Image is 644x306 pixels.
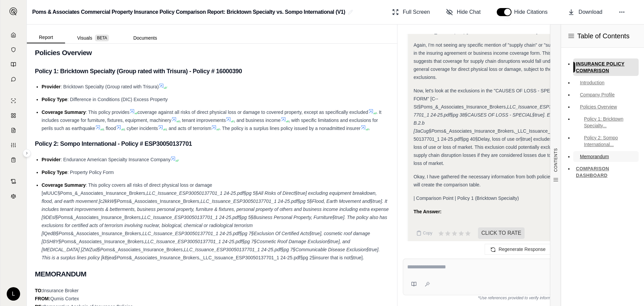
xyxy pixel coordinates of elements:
strong: The Answer: [414,209,442,214]
img: Expand sidebar [9,7,17,15]
span: &_Associates_Insurance_Brokers,_LLC_Issuance_ESP30050137701_1 24-25.pdf§pg 29§actual loss of Busi... [414,21,568,34]
span: : This policy covers all risks of direct physical loss or damage [wlUUC§Poms_&_Associates_Insuran... [42,182,212,196]
span: &_Associates_Insurance_Brokers, [112,247,184,252]
a: Policy Comparisons [4,109,22,122]
a: Policy 1: Bricktown Specialty... [573,114,639,131]
span: , flood [103,126,116,131]
span: CONTENTS [553,148,558,172]
span: : Difference in Conditions (DIC) Excess Property [67,97,168,102]
span: Coverage Summary [42,182,86,188]
span: Policy Type [42,170,67,175]
span: LLC_Issuance_ESP30050137701_1 24-25.pdf§pg 5§Business Personal Property, Furniture§true]. The pol... [42,215,387,236]
span: : Endurance American Specialty Insurance Company [61,157,171,162]
span: Hide Chat [457,8,481,16]
strong: TO: [35,288,43,293]
span: Again, I'm not seeing any specific mention of "supply chain" or "suppliers" in the insuring agree... [414,42,566,80]
a: Legal Search Engine [4,189,22,203]
span: . The policy is a surplus lines policy issued by a nonadmitted insurer [219,126,361,131]
span: : Bricktown Specialty (Group rated with Trisura) [61,84,159,89]
button: Download [565,5,605,19]
span: : Property Policy Form [67,170,114,175]
button: Full Screen [389,5,433,19]
span: &_Associates_Insurance_Brokers, [73,239,145,244]
span: BETA [95,35,109,41]
span: Copy [423,230,432,236]
a: Memorandum [573,151,639,162]
h2: MEMORANDUM [35,267,389,281]
button: Visuals [65,33,121,43]
div: L [7,287,20,301]
span: , cyber incidents [124,126,158,131]
a: Coverage Table [4,153,22,167]
span: | Comparison Point | Policy 1 (Bricktown Specialty) [414,195,519,201]
span: Provider [42,84,61,89]
a: Policies Overview [573,101,639,112]
span: Table of Contents [577,31,630,41]
button: Hide Chat [443,5,483,19]
span: Qumis Cortex [50,296,79,301]
a: Prompt Library [4,58,22,71]
span: Insurance Broker [43,288,79,293]
span: Download [579,8,602,16]
span: LLC_Issuance_ESP30050137701_1 24-25.pdf§pg 7§Exclusion Of Certified Acts§true], cosmetic roof dam... [42,231,370,244]
span: . [369,126,370,131]
a: Contract Analysis [4,175,22,188]
button: Expand sidebar [7,5,20,18]
button: Expand sidebar [23,149,31,157]
button: Documents [121,33,169,43]
span: Policy Type [42,97,67,102]
a: Single Policy [4,94,22,107]
span: , and acts of terrorism [166,126,211,131]
a: COMPARISON DASHBOARD [573,163,639,181]
span: Full Screen [403,8,430,16]
span: &_Associates_Insurance_Brokers, [70,215,142,220]
span: &_Associates_Insurance_Brokers, [129,199,201,204]
h2: Poms & Associates Commercial Property Insurance Policy Comparison Report: Bricktown Specialty vs.... [32,6,345,18]
h2: Policies Overview [35,46,389,60]
em: LLC_Issuance_ESP30050137701_1 24-25.pdf§pg 38§CAUSES OF LOSS - SPECIAL§true]. Exclusion B.2.b [3a... [414,104,567,134]
a: Custom Report [4,138,22,152]
span: Okay, I have gathered the necessary information from both policies. Now, I will create the compar... [414,174,568,187]
span: Coverage Summary [42,110,86,115]
a: Introduction [573,77,639,88]
a: Company Profile [573,89,639,100]
h3: Policy 1: Bricktown Specialty (Group rated with Trisura) - Policy # 16000390 [35,65,389,77]
span: Regenerate Response [498,247,545,252]
span: LLC_Issuance_ESP30050137701_1 24-25.pdf§pg 7§Communicable Disease Exclusion§true]. This is a surp... [42,247,380,260]
span: LLC_Issuance_ESP30050137701_1 24-25.pdf§pg 5§All Risks of Direct§true] excluding equipment breakd... [42,190,377,204]
span: LLC_Issuance_ESP30050137701_1 24-25.pdf§pg 7§Cosmetic Roof Damage Exclusion§true], and [MEDICAL_D... [42,239,350,252]
button: Report [27,32,65,43]
span: CLICK TO RATE [478,227,525,239]
h3: Policy 2: Sompo International - Policy # ESP30050137701 [35,138,389,150]
span: : This policy provides [86,110,129,115]
span: &_Associates_Insurance_Brokers,_LLC_Issuance_ESP30050137701_1 24-25.pdf§pg 40§Delay, loss of use ... [414,128,570,166]
span: Hide Citations [514,8,552,16]
span: Provider [42,157,61,162]
span: , tenant improvements [179,118,226,123]
a: Chat [4,73,22,86]
div: *Use references provided to verify information. [403,295,636,301]
span: coverage against all risks of direct physical loss or damage to covered property, except as speci... [138,110,368,115]
button: Copy [414,226,435,240]
span: Now, let's look at the exclusions in the "CAUSES OF LOSS - SPECIAL FORM" [C--St§Poms_&_Associates... [414,88,560,110]
a: INSURANCE POLICY COMPARISON [573,58,639,76]
span: , with specific limitations and exclusions for perils such as earthquake [42,118,378,131]
button: Regenerate Response [485,244,554,255]
a: Policy 2: Sompo International... [573,132,639,150]
a: Home [4,28,22,42]
span: &_Associates_Insurance_Brokers,_LLC_Issuance_ESP30050137701_1 24-25.pdf§pg 2§insurer that is not§... [129,255,364,260]
strong: FROM: [35,296,50,301]
a: Documents Vault [4,43,22,56]
span: , and business income [234,118,280,123]
a: Claim Coverage [4,124,22,137]
span: &_Associates_Insurance_Brokers, [70,231,142,236]
span: LLC_Issuance_ESP30050137701_1 24-25.pdf§pg 5§Flood, Earth Movement and§true]. It includes tenant ... [42,199,389,220]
